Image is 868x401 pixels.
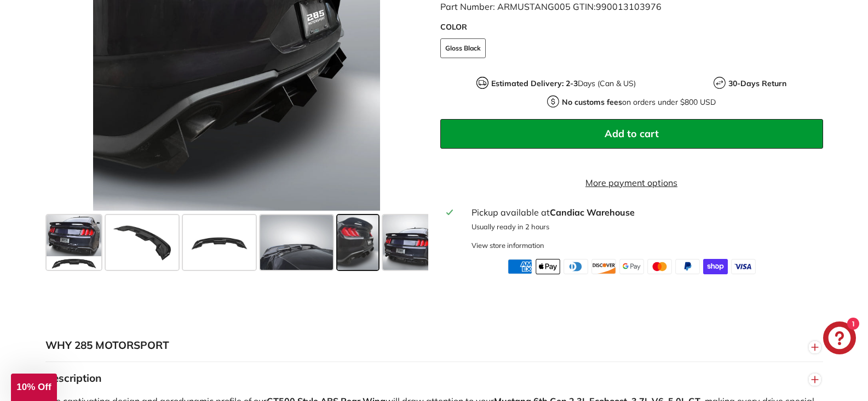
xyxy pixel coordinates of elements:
[591,259,616,274] img: discover
[472,222,816,232] p: Usually ready in 2 hours
[562,97,716,108] p: on orders under $800 USD
[564,259,588,274] img: diners_club
[45,329,823,362] button: WHY 285 MOTORSPORT
[731,259,756,274] img: visa
[596,1,662,12] span: 990013103976
[491,78,636,89] p: Days (Can & US)
[440,1,662,12] span: Part Number: ARMUSTANG005 GTIN:
[619,259,644,274] img: google_pay
[647,259,672,274] img: master
[562,97,622,107] strong: No customs fees
[550,207,635,218] strong: Candiac Warehouse
[440,176,823,189] a: More payment options
[605,127,659,140] span: Add to cart
[440,119,823,149] button: Add to cart
[472,206,816,219] div: Pickup available at
[508,259,532,274] img: american_express
[491,78,578,88] strong: Estimated Delivery: 2-3
[675,259,700,274] img: paypal
[820,321,859,357] inbox-online-store-chat: Shopify online store chat
[728,78,786,88] strong: 30-Days Return
[536,259,560,274] img: apple_pay
[16,382,51,392] span: 10% Off
[11,374,57,401] div: 10% Off
[703,259,728,274] img: shopify_pay
[472,240,544,251] div: View store information
[440,21,823,33] label: COLOR
[45,362,823,395] button: Description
